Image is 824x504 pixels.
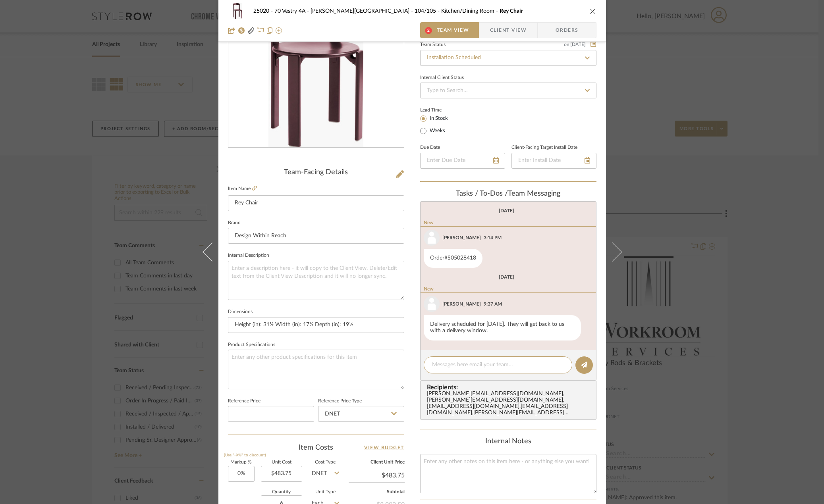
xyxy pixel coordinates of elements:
label: Reference Price Type [318,399,362,403]
div: [DATE] [499,208,514,214]
span: Orders [547,22,587,38]
span: 25020 - 70 Vestry 4A - [PERSON_NAME][GEOGRAPHIC_DATA] [253,8,415,14]
div: 9:37 AM [484,300,502,308]
div: Internal Notes [420,437,596,446]
label: Cost Type [309,460,342,464]
div: [PERSON_NAME] [442,234,481,241]
label: Client-Facing Target Install Date [511,146,577,150]
label: Dimensions [228,310,253,314]
div: Team Status [420,43,446,47]
label: Reference Price [228,399,261,403]
label: Subtotal [349,490,405,494]
div: [DATE] [499,274,514,280]
button: close [589,8,596,15]
label: Due Date [420,146,440,150]
div: team Messaging [420,190,596,198]
label: Internal Description [228,254,269,258]
div: [PERSON_NAME][EMAIL_ADDRESS][DOMAIN_NAME] , [PERSON_NAME][EMAIL_ADDRESS][DOMAIN_NAME] , [EMAIL_AD... [427,391,593,416]
label: Weeks [428,127,445,135]
img: user_avatar.png [424,296,440,312]
label: Lead Time [420,106,461,113]
span: 2 [425,27,432,34]
div: 3:14 PM [484,234,502,241]
img: user_avatar.png [424,230,440,246]
input: Enter Brand [228,228,404,244]
mat-radio-group: Select item type [420,113,461,136]
span: Team View [437,22,469,38]
div: Team-Facing Details [228,168,404,177]
label: Client Unit Price [349,460,405,464]
label: Item Name [228,185,257,192]
div: Internal Client Status [420,76,464,80]
label: Brand [228,221,241,225]
label: Unit Type [309,490,342,494]
span: Recipients: [427,384,593,391]
span: Tasks / To-Dos / [456,190,508,197]
span: Rey Chair [500,8,523,14]
div: New [421,220,596,227]
input: Enter Install Date [511,153,596,169]
span: Client View [490,22,527,38]
div: Item Costs [228,443,404,452]
img: 93aaae00-624a-4113-9ef3-d32fb70ae9bd_48x40.jpg [228,3,247,19]
input: Type to Search… [420,50,596,66]
label: Quantity [261,490,302,494]
label: Product Specifications [228,343,275,347]
label: In Stock [428,115,448,122]
input: Type to Search… [420,83,596,98]
label: Markup % [228,460,255,464]
span: on [564,42,569,47]
input: Enter the dimensions of this item [228,317,404,333]
a: View Budget [364,443,404,452]
div: [PERSON_NAME] [442,300,481,308]
span: [DATE] [569,42,587,47]
label: Unit Cost [261,460,302,464]
div: Delivery scheduled for [DATE]. They will get back to us with a delivery window. [424,315,581,340]
input: Enter Due Date [420,153,505,169]
input: Enter Item Name [228,195,404,211]
div: New [421,286,596,293]
span: 104/105 - Kitchen/Dining Room [415,8,500,14]
div: Order#S05028418 [424,249,482,268]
